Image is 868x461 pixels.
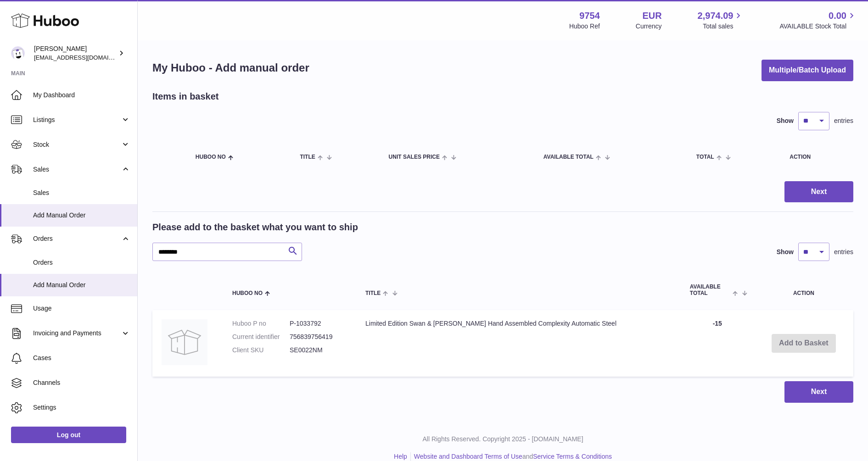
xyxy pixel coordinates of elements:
[394,453,407,460] a: Help
[152,90,219,103] h2: Items in basket
[152,221,358,233] h2: Please add to the basket what you want to ship
[636,22,662,31] div: Currency
[779,22,857,31] span: AVAILABLE Stock Total
[34,54,135,61] span: [EMAIL_ADDRESS][DOMAIN_NAME]
[33,354,130,362] span: Cases
[762,60,853,81] button: Multiple/Batch Upload
[834,117,853,125] span: entries
[33,116,121,124] span: Listings
[290,333,347,341] dd: 756839756419
[543,154,594,160] span: AVAILABLE Total
[681,310,754,377] td: -15
[779,10,857,31] a: 0.00 AVAILABLE Stock Total
[790,154,844,160] div: Action
[698,10,734,22] span: 2,974.09
[365,290,381,296] span: Title
[33,189,130,197] span: Sales
[784,181,853,203] button: Next
[829,10,846,22] span: 0.00
[33,234,121,243] span: Orders
[784,381,853,403] button: Next
[300,154,315,160] span: Title
[356,310,681,377] td: Limited Edition Swan & [PERSON_NAME] Hand Assembled Complexity Automatic Steel
[232,333,290,341] dt: Current identifier
[579,10,600,22] strong: 9754
[145,435,861,444] p: All Rights Reserved. Copyright 2025 - [DOMAIN_NAME]
[33,165,121,174] span: Sales
[33,304,130,313] span: Usage
[414,453,522,460] a: Website and Dashboard Terms of Use
[34,44,117,62] div: [PERSON_NAME]
[232,346,290,355] dt: Client SKU
[703,22,744,31] span: Total sales
[33,91,130,100] span: My Dashboard
[411,452,612,461] li: and
[389,154,440,160] span: Unit Sales Price
[11,427,126,443] a: Log out
[777,117,794,125] label: Show
[698,10,744,31] a: 2,974.09 Total sales
[290,319,347,328] dd: P-1033792
[777,248,794,256] label: Show
[162,319,207,365] img: Limited Edition Swan & Edgar Hand Assembled Complexity Automatic Steel
[152,61,309,75] h1: My Huboo - Add manual order
[569,22,600,31] div: Huboo Ref
[11,46,25,60] img: info@fieldsluxury.london
[33,403,130,412] span: Settings
[33,378,130,387] span: Channels
[33,140,121,149] span: Stock
[533,453,612,460] a: Service Terms & Conditions
[642,10,661,22] strong: EUR
[290,346,347,355] dd: SE0022NM
[754,275,853,305] th: Action
[33,281,130,289] span: Add Manual Order
[232,319,290,328] dt: Huboo P no
[834,248,853,256] span: entries
[232,290,263,296] span: Huboo no
[33,258,130,267] span: Orders
[196,154,226,160] span: Huboo no
[33,211,130,220] span: Add Manual Order
[696,154,714,160] span: Total
[33,329,121,338] span: Invoicing and Payments
[690,284,731,296] span: AVAILABLE Total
